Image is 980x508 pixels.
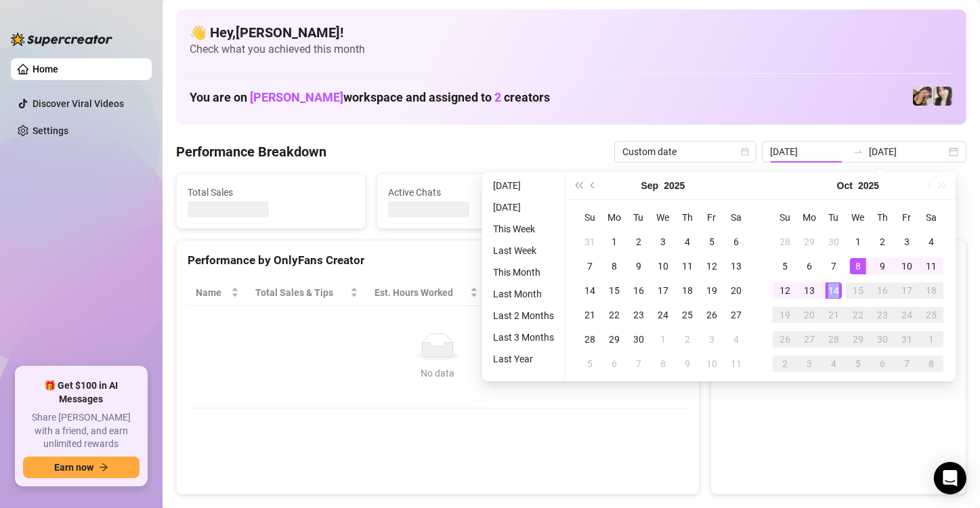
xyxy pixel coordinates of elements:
[188,185,354,200] span: Total Sales
[933,87,952,106] img: Christina
[33,64,58,75] a: Home
[11,33,112,46] img: logo-BBDzfeDw.svg
[54,462,93,473] span: Earn now
[388,185,555,200] span: Active Chats
[176,142,326,161] h4: Performance Breakdown
[853,146,864,157] span: to
[255,285,347,300] span: Total Sales & Tips
[934,462,966,494] div: Open Intercom Messenger
[486,280,577,306] th: Sales / Hour
[250,90,343,104] span: [PERSON_NAME]
[589,185,755,200] span: Messages Sent
[190,23,953,42] h4: 👋 Hey, [PERSON_NAME] !
[375,285,467,300] div: Est. Hours Worked
[23,411,140,451] span: Share [PERSON_NAME] with a friend, and earn unlimited rewards
[190,90,550,105] h1: You are on workspace and assigned to creators
[494,285,558,300] span: Sales / Hour
[33,98,124,109] a: Discover Viral Videos
[23,457,140,478] button: Earn nowarrow-right
[622,142,748,162] span: Custom date
[770,144,847,159] input: Start date
[190,42,953,57] span: Check what you achieved this month
[23,379,140,406] span: 🎁 Get $100 in AI Messages
[247,280,366,306] th: Total Sales & Tips
[188,280,247,306] th: Name
[584,285,668,300] span: Chat Conversion
[188,251,688,270] div: Performance by OnlyFans Creator
[913,87,932,106] img: Christina
[741,148,749,156] span: calendar
[869,144,946,159] input: End date
[201,366,675,381] div: No data
[853,146,864,157] span: swap-right
[494,90,501,104] span: 2
[722,251,955,270] div: Sales by OnlyFans Creator
[33,125,68,136] a: Settings
[99,463,108,472] span: arrow-right
[196,285,228,300] span: Name
[576,280,687,306] th: Chat Conversion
